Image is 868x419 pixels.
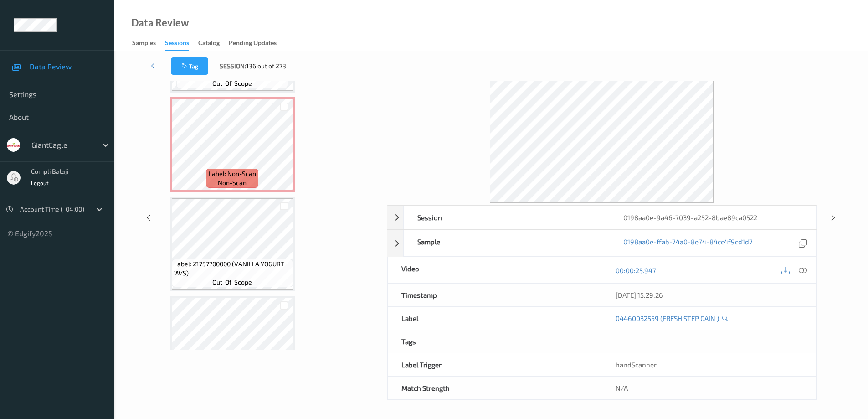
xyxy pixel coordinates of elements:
[198,37,229,50] a: Catalog
[388,353,602,376] div: Label Trigger
[388,377,602,399] div: Match Strength
[602,377,816,399] div: N/A
[198,38,220,50] div: Catalog
[131,18,189,27] div: Data Review
[174,259,291,278] span: Label: 21757700000 (VANILLA YOGURT W/S)
[220,62,246,71] span: Session:
[132,37,165,50] a: Samples
[212,79,252,88] span: out-of-scope
[616,290,802,300] div: [DATE] 15:29:26
[387,206,817,229] div: Session0198aa0e-9a46-7039-a252-8bae89ca0522
[388,284,602,306] div: Timestamp
[209,169,256,178] span: Label: Non-Scan
[165,38,189,51] div: Sessions
[404,206,610,229] div: Session
[404,230,610,256] div: Sample
[132,38,156,50] div: Samples
[388,330,602,353] div: Tags
[229,37,286,50] a: Pending Updates
[616,266,656,275] a: 00:00:25.947
[388,257,602,283] div: Video
[387,230,817,257] div: Sample0198aa0e-ffab-74a0-8e74-84cc4f9cd1d7
[616,314,719,323] a: 04460032559 (FRESH STEP GAIN )
[171,57,208,75] button: Tag
[212,278,252,287] span: out-of-scope
[229,38,277,50] div: Pending Updates
[165,37,198,51] a: Sessions
[218,178,247,187] span: non-scan
[602,353,816,376] div: handScanner
[623,237,753,249] a: 0198aa0e-ffab-74a0-8e74-84cc4f9cd1d7
[246,62,286,71] span: 136 out of 273
[610,206,816,229] div: 0198aa0e-9a46-7039-a252-8bae89ca0522
[388,307,602,330] div: Label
